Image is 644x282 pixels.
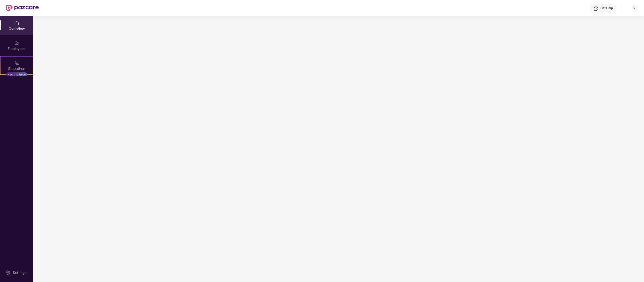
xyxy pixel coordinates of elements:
img: svg+xml;base64,PHN2ZyBpZD0iRHJvcGRvd24tMzJ4MzIiIHhtbG5zPSJodHRwOi8vd3d3LnczLm9yZy8yMDAwL3N2ZyIgd2... [633,6,637,10]
div: Settings [11,270,28,275]
img: svg+xml;base64,PHN2ZyBpZD0iRW1wbG95ZWVzIiB4bWxucz0iaHR0cDovL3d3dy53My5vcmcvMjAwMC9zdmciIHdpZHRoPS... [14,41,19,46]
img: svg+xml;base64,PHN2ZyB4bWxucz0iaHR0cDovL3d3dy53My5vcmcvMjAwMC9zdmciIHdpZHRoPSIyMSIgaGVpZ2h0PSIyMC... [14,61,19,66]
img: New Pazcare Logo [6,5,39,11]
div: Stepathon [1,66,33,71]
img: svg+xml;base64,PHN2ZyBpZD0iSG9tZSIgeG1sbnM9Imh0dHA6Ly93d3cudzMub3JnLzIwMDAvc3ZnIiB3aWR0aD0iMjAiIG... [14,21,19,26]
img: svg+xml;base64,PHN2ZyBpZD0iSGVscC0zMngzMiIgeG1sbnM9Imh0dHA6Ly93d3cudzMub3JnLzIwMDAvc3ZnIiB3aWR0aD... [594,6,599,11]
img: svg+xml;base64,PHN2ZyBpZD0iU2V0dGluZy0yMHgyMCIgeG1sbnM9Imh0dHA6Ly93d3cudzMub3JnLzIwMDAvc3ZnIiB3aW... [5,270,10,275]
div: New Challenge [6,72,27,76]
div: Get Help [601,6,613,10]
